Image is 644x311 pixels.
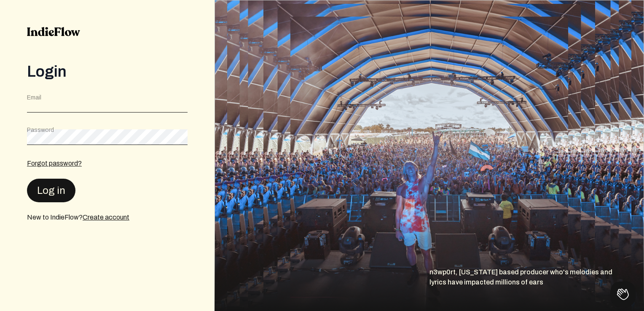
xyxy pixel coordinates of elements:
iframe: Toggle Customer Support [610,282,636,307]
img: indieflow-logo-black.svg [27,27,80,36]
div: New to IndieFlow? [27,212,188,223]
div: Login [27,63,188,80]
a: Forgot password? [27,160,82,167]
label: Email [27,94,41,102]
div: n3wp0rt, [US_STATE] based producer who's melodies and lyrics have impacted millions of ears [429,267,644,311]
label: Password [27,126,54,134]
a: Create account [83,214,129,221]
button: Log in [27,179,75,202]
